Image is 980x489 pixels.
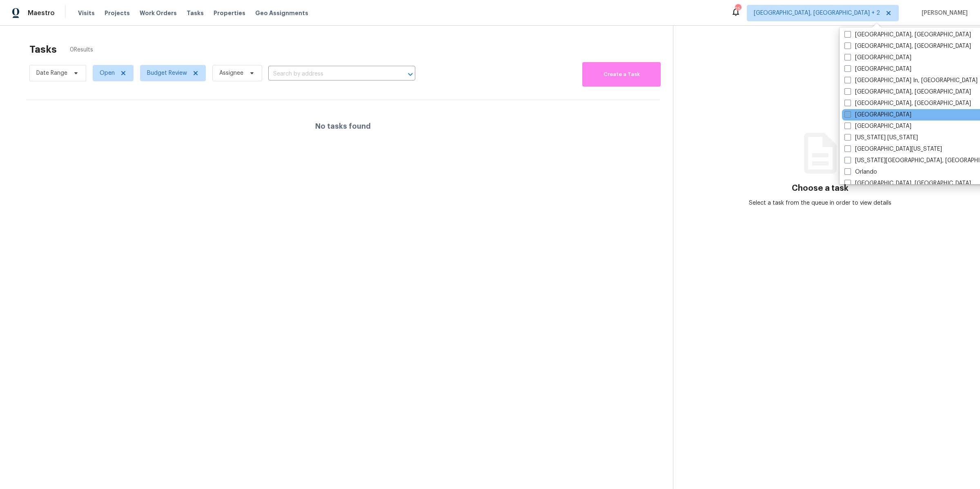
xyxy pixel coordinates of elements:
input: Search by address [268,68,392,80]
label: [GEOGRAPHIC_DATA], [GEOGRAPHIC_DATA] [844,42,971,50]
span: Open [100,69,115,77]
label: [GEOGRAPHIC_DATA] [844,111,911,119]
span: Properties [214,9,245,17]
label: [GEOGRAPHIC_DATA] [844,122,911,130]
label: [GEOGRAPHIC_DATA], [GEOGRAPHIC_DATA] [844,99,971,107]
span: Geo Assignments [255,9,308,17]
button: Open [405,69,416,80]
label: [GEOGRAPHIC_DATA] [844,54,911,62]
label: [GEOGRAPHIC_DATA] In, [GEOGRAPHIC_DATA] [844,76,978,85]
label: [GEOGRAPHIC_DATA], [GEOGRAPHIC_DATA] [844,179,971,188]
span: Assignee [219,69,243,77]
span: Date Range [36,69,67,77]
span: 0 Results [70,46,93,54]
span: [PERSON_NAME] [918,9,968,17]
label: [GEOGRAPHIC_DATA][US_STATE] [844,145,942,153]
div: 25 [735,5,741,13]
label: Orlando [844,168,877,176]
div: Select a task from the queue in order to view details [747,199,894,207]
span: Tasks [187,10,204,16]
h2: Tasks [29,45,57,54]
span: Create a Task [586,70,657,79]
label: [GEOGRAPHIC_DATA], [GEOGRAPHIC_DATA] [844,88,971,96]
h3: Choose a task [792,184,849,192]
button: Create a Task [582,62,661,87]
span: Projects [105,9,130,17]
span: [GEOGRAPHIC_DATA], [GEOGRAPHIC_DATA] + 2 [754,9,880,17]
span: Work Orders [140,9,177,17]
label: [GEOGRAPHIC_DATA], [GEOGRAPHIC_DATA] [844,31,971,39]
span: Visits [78,9,95,17]
span: Budget Review [147,69,187,77]
label: [GEOGRAPHIC_DATA] [844,65,911,73]
h4: No tasks found [315,122,371,130]
span: Maestro [28,9,55,17]
label: [US_STATE] [US_STATE] [844,134,918,142]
